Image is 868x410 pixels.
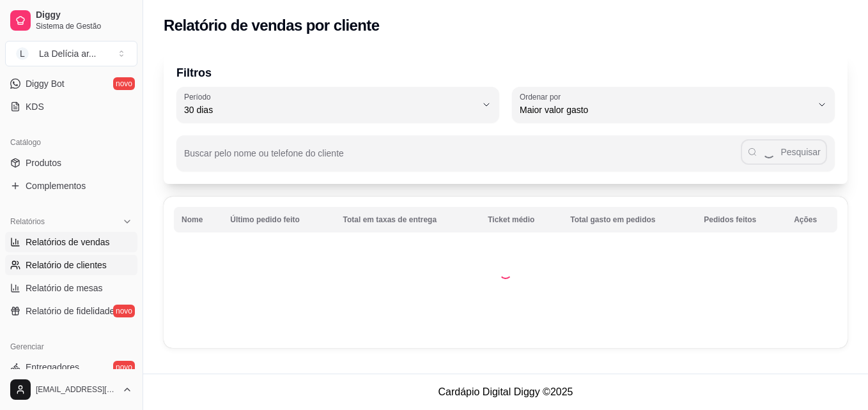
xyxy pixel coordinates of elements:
input: Buscar pelo nome ou telefone do cliente [184,152,741,165]
a: Relatório de clientes [5,255,137,275]
div: Loading [499,266,512,279]
span: Maior valor gasto [520,103,812,116]
label: Ordenar por [520,91,565,102]
span: Relatório de mesas [26,282,103,294]
span: Produtos [26,156,61,169]
a: Complementos [5,176,137,196]
span: Relatório de clientes [26,259,107,271]
span: KDS [26,100,44,113]
span: Relatório de fidelidade [26,305,114,317]
a: Relatório de fidelidadenovo [5,301,137,321]
span: Relatórios de vendas [26,236,110,248]
a: Produtos [5,153,137,173]
a: KDS [5,96,137,117]
span: [EMAIL_ADDRESS][DOMAIN_NAME] [36,384,117,395]
a: Entregadoresnovo [5,357,137,377]
span: 30 dias [184,103,476,116]
a: DiggySistema de Gestão [5,5,137,36]
span: Diggy Bot [26,77,65,90]
span: Diggy [36,10,132,21]
span: L [16,47,29,60]
a: Diggy Botnovo [5,73,137,94]
button: Select a team [5,41,137,66]
footer: Cardápio Digital Diggy © 2025 [143,374,868,410]
span: Relatórios [10,216,45,227]
button: Período30 dias [176,87,499,123]
p: Filtros [176,64,835,82]
div: Gerenciar [5,337,137,357]
span: Entregadores [26,361,79,374]
button: [EMAIL_ADDRESS][DOMAIN_NAME] [5,374,137,405]
label: Período [184,91,215,102]
button: Ordenar porMaior valor gasto [512,87,835,123]
h2: Relatório de vendas por cliente [164,15,380,36]
div: Catálogo [5,132,137,153]
div: La Delícia ar ... [39,47,97,60]
span: Complementos [26,179,86,192]
span: Sistema de Gestão [36,21,132,31]
a: Relatórios de vendas [5,232,137,252]
a: Relatório de mesas [5,278,137,298]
